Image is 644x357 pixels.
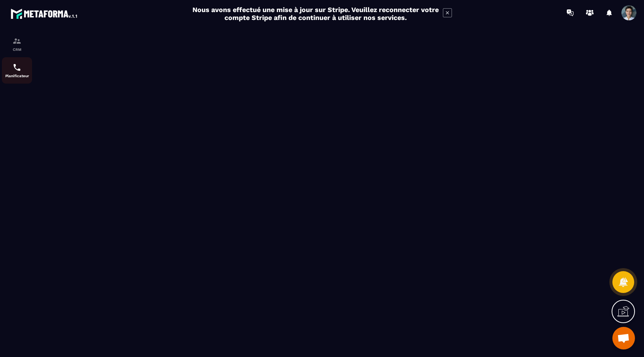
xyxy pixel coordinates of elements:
[2,57,32,84] a: schedulerschedulerPlanificateur
[2,31,32,57] a: formationformationCRM
[11,7,78,20] img: logo
[612,327,635,349] a: Ouvrir le chat
[12,63,21,72] img: scheduler
[2,74,32,78] p: Planificateur
[12,37,21,46] img: formation
[2,47,32,52] p: CRM
[192,6,439,21] h2: Nous avons effectué une mise à jour sur Stripe. Veuillez reconnecter votre compte Stripe afin de ...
